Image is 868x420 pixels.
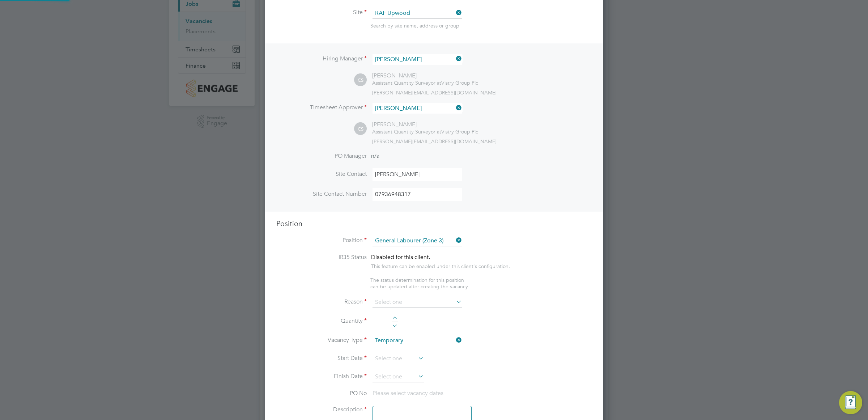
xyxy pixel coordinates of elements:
span: [PERSON_NAME][EMAIL_ADDRESS][DOMAIN_NAME] [372,138,497,145]
span: Search by site name, address or group [370,22,459,29]
label: Vacancy Type [276,336,367,344]
input: Select one [373,335,462,346]
label: Description [276,406,367,413]
input: Select one [373,297,462,308]
label: Finish Date [276,373,367,380]
input: Search for... [373,54,462,65]
div: [PERSON_NAME] [372,121,478,128]
span: n/a [371,152,379,160]
div: Vistry Group Plc [372,128,478,135]
span: Disabled for this client. [371,254,430,261]
label: Site Contact Number [276,190,367,198]
label: Site Contact [276,170,367,178]
div: Vistry Group Plc [372,80,478,86]
label: IR35 Status [276,254,367,261]
button: Engage Resource Center [839,391,862,414]
h3: Position [276,219,592,228]
span: CS [354,74,367,86]
label: Start Date [276,355,367,362]
span: Assistant Quantity Surveyor at [372,80,441,86]
label: Quantity [276,317,367,325]
span: Please select vacancy dates [373,390,443,397]
input: Search for... [373,8,462,19]
label: Reason [276,298,367,306]
input: Select one [373,353,424,364]
label: Site [276,9,367,16]
span: The status determination for this position can be updated after creating the vacancy [370,277,468,290]
span: CS [354,123,367,135]
label: PO Manager [276,152,367,160]
label: Hiring Manager [276,55,367,63]
label: Position [276,237,367,244]
input: Search for... [373,103,462,114]
div: This feature can be enabled under this client's configuration. [371,261,510,270]
span: [PERSON_NAME][EMAIL_ADDRESS][DOMAIN_NAME] [372,89,497,96]
div: [PERSON_NAME] [372,72,478,80]
label: Timesheet Approver [276,104,367,111]
input: Search for... [373,236,462,246]
input: Select one [373,372,424,382]
label: PO No [276,390,367,397]
span: Assistant Quantity Surveyor at [372,128,441,135]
